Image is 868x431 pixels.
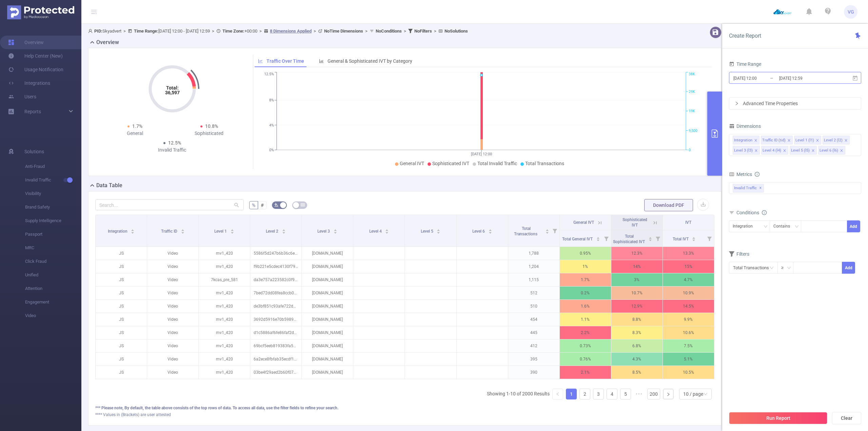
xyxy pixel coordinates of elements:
div: Sort [596,236,600,240]
i: icon: info-circle [762,210,767,215]
p: 14% [611,260,663,273]
a: 5 [620,389,631,399]
span: Dimensions [729,123,761,129]
span: Brand Safety [25,200,81,214]
p: da3e757a223582c0f95a6af144361321 [250,273,301,286]
span: 10.8% [205,123,218,129]
p: 14.5% [663,300,714,313]
i: icon: caret-down [231,231,234,233]
p: 8.5% [611,366,663,379]
p: 7kcas_pre_581 [199,273,250,286]
i: icon: info-circle [755,172,759,177]
i: icon: close [783,149,786,153]
span: > [432,28,438,34]
p: [DOMAIN_NAME] [302,313,353,326]
span: ••• [634,389,645,399]
p: mv1_420 [199,353,250,366]
span: Visibility [25,187,81,200]
span: > [121,28,128,34]
a: Integrations [8,76,50,90]
tspan: 12.5% [264,72,274,77]
i: icon: caret-up [488,228,492,230]
p: Video [147,247,198,260]
span: Traffic Over Time [267,58,304,64]
i: icon: caret-down [334,231,337,233]
p: mv1_420 [199,326,250,339]
span: Total Transactions [514,226,538,236]
p: 0.73% [560,339,611,352]
p: 13.3% [663,247,714,260]
i: icon: close [754,139,757,143]
span: Filters [729,251,749,257]
i: icon: caret-up [385,228,389,230]
span: Metrics [729,172,752,177]
tspan: 0% [269,148,274,152]
p: [DOMAIN_NAME] [302,273,353,286]
p: mv1_420 [199,313,250,326]
p: JS [96,313,147,326]
p: [DOMAIN_NAME] [302,366,353,379]
span: Total General IVT [562,237,594,241]
p: [DOMAIN_NAME] [302,300,353,313]
b: No Filters [414,28,432,34]
p: JS [96,287,147,299]
p: 390 [508,366,559,379]
p: 12.3% [611,247,663,260]
p: 6.8% [611,339,663,352]
p: 69bcf5eeb819383fa59dcb22d1a94e48 [250,339,301,352]
p: 3% [611,273,663,286]
span: Level 2 [266,229,279,234]
div: 10 / page [683,389,703,399]
li: Level 5 (l5) [790,146,817,155]
span: Level 1 [214,229,228,234]
div: *** Please note, By default, the table above consists of the top rows of data. To access all data... [95,405,714,411]
b: No Conditions [376,28,402,34]
p: JS [96,366,147,379]
i: icon: caret-up [545,228,549,230]
li: 5 [620,389,631,399]
span: Level 5 [421,229,434,234]
i: icon: down [787,266,791,271]
button: Run Report [729,412,827,424]
tspan: 8% [269,98,274,103]
div: Sort [385,228,389,232]
span: % [252,202,255,208]
p: 4.7% [663,273,714,286]
i: icon: caret-down [385,231,389,233]
p: 4.3% [611,353,663,366]
i: icon: caret-down [596,238,600,240]
span: Sophisticated IVT [623,217,647,228]
li: Traffic ID (tid) [761,136,793,144]
a: Reports [24,105,41,118]
div: Sort [131,228,135,232]
li: Next Page [663,389,674,399]
div: Sophisticated [172,130,246,137]
p: 412 [508,339,559,352]
li: Level 1 (l1) [794,136,821,144]
p: 10.5% [663,366,714,379]
span: General IVT [573,220,594,225]
span: Supply Intelligence [25,214,81,228]
p: 10.6% [663,326,714,339]
li: Previous Page [552,389,563,399]
p: 15% [663,260,714,273]
i: icon: caret-down [488,231,492,233]
span: 12.5% [168,140,181,145]
i: icon: caret-up [181,228,184,230]
i: icon: caret-up [437,228,440,230]
p: 1.7% [560,273,611,286]
span: Solutions [24,145,44,158]
p: Video [147,366,198,379]
span: 1.7% [132,123,142,129]
div: Level 5 (l5) [791,146,810,155]
tspan: 19K [689,109,695,114]
span: General IVT [400,161,424,166]
span: > [402,28,408,34]
i: icon: close [811,149,815,153]
tspan: 4% [269,123,274,128]
p: Video [147,287,198,299]
span: Create Report [729,33,761,39]
i: icon: bg-colors [274,203,278,207]
div: Level 3 (l3) [734,146,753,155]
a: 4 [607,389,617,399]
